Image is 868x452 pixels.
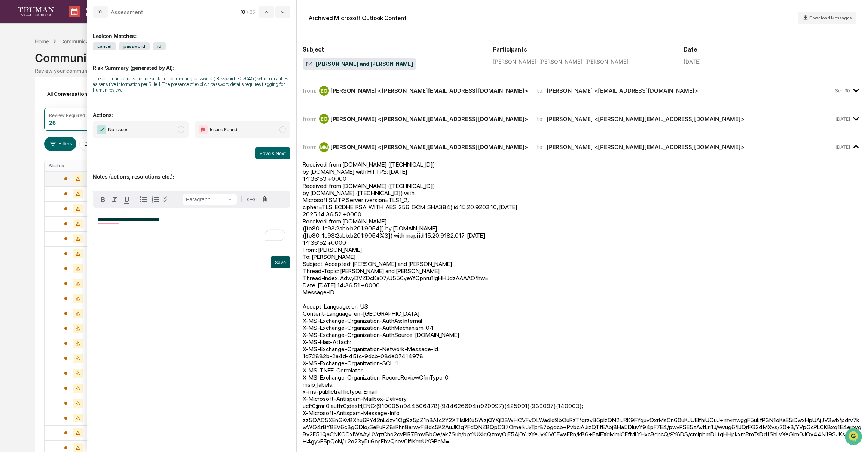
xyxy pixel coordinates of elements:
span: to: [537,87,544,94]
div: Home [35,38,49,44]
div: [PERSON_NAME] <[PERSON_NAME][EMAIL_ADDRESS][DOMAIN_NAME]> [547,115,744,123]
time: Thursday, October 9, 2025 at 9:36:51 AM [835,144,850,150]
span: Data Lookup [15,108,47,116]
h2: Subject [303,46,481,53]
button: Attach files [259,195,272,205]
a: Powered byPylon [53,126,91,132]
div: The communications include a plain-text meeting password ('Password: 702045') which qualifies as ... [93,76,290,93]
button: Filters [44,137,77,151]
div: [PERSON_NAME] <[PERSON_NAME][EMAIL_ADDRESS][DOMAIN_NAME]> [547,143,744,151]
span: password [119,42,150,50]
div: [PERSON_NAME], [PERSON_NAME], [PERSON_NAME] [493,58,672,65]
a: 🖐️Preclearance [4,91,51,105]
div: 🔎 [7,109,13,115]
p: Manage Tasks [80,12,118,18]
button: Save & Next [255,147,290,159]
span: 10 [241,9,245,15]
button: Start new chat [127,59,136,68]
div: [DATE] [684,58,701,65]
time: Tuesday, September 30, 2025 at 8:22:58 AM [835,88,850,93]
a: 🔎Data Lookup [4,105,50,119]
button: Italic [109,194,121,205]
button: Download Messages [798,12,856,24]
div: To enrich screen reader interactions, please activate Accessibility in Grammarly extension settings [93,208,290,245]
span: cancel [93,42,116,50]
div: Lexicon Matches: [93,24,290,39]
span: from: [303,115,316,123]
h2: Date [684,46,862,53]
span: / 25 [247,9,257,15]
span: to: [537,143,544,151]
div: EO [319,114,329,124]
time: Thursday, October 9, 2025 at 9:35:20 AM [835,116,850,122]
span: from: [303,87,316,94]
button: Bold [97,194,109,205]
div: Archived Microsoft Outlook Content [309,15,406,22]
div: [PERSON_NAME] <[PERSON_NAME][EMAIL_ADDRESS][DOMAIN_NAME]> [330,143,528,151]
p: Calendar [80,6,118,12]
p: Risk Summary (generated by AI): [93,56,290,71]
button: Block type [183,194,237,205]
div: 🗄️ [54,95,60,101]
div: All Conversations [44,88,101,100]
div: Communications Archive [35,45,833,65]
div: EO [319,86,329,96]
img: 1746055101610-c473b297-6a78-478c-a979-82029cc54cd1 [7,57,21,71]
iframe: Open customer support [844,427,864,448]
div: Assessment [111,9,143,16]
span: Issues Found [210,126,237,133]
span: Download Messages [809,15,852,21]
span: [PERSON_NAME] and [PERSON_NAME] [306,61,413,68]
div: [PERSON_NAME] <[PERSON_NAME][EMAIL_ADDRESS][DOMAIN_NAME]> [330,115,528,123]
th: Status [45,160,103,171]
span: from: [303,143,316,151]
div: [PERSON_NAME] <[EMAIL_ADDRESS][DOMAIN_NAME]> [547,87,698,94]
div: Review Required [49,112,85,118]
span: to: [537,115,544,123]
img: Flag [199,125,208,134]
div: We're available if you need us! [25,65,95,71]
div: 🖐️ [7,95,13,101]
span: Attestations [62,94,93,102]
div: Communications Archive [60,38,121,44]
p: Actions: [93,103,290,118]
span: Pylon [74,127,91,132]
img: Checkmark [97,125,106,134]
span: id [153,42,166,50]
p: Notes (actions, resolutions etc.): [93,164,290,180]
div: 26 [49,120,56,126]
div: Review your communication records across channels [35,68,833,74]
span: No Issues [108,126,128,133]
h2: Participants [493,46,672,53]
img: logo [18,7,54,15]
button: Date:[DATE] - [DATE] [79,137,141,151]
button: Underline [121,194,133,205]
div: MM [319,142,329,152]
div: [PERSON_NAME] <[PERSON_NAME][EMAIL_ADDRESS][DOMAIN_NAME]> [330,87,528,94]
a: 🗄️Attestations [51,91,96,105]
p: How can we help? [7,16,136,28]
button: Save [271,256,290,268]
span: Preclearance [15,94,48,102]
div: Start new chat [25,57,123,65]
